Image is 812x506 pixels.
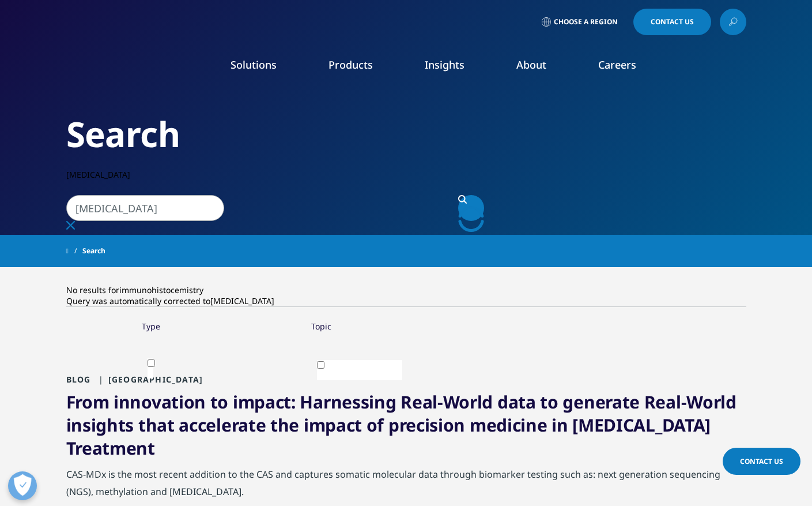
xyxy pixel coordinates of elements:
[210,295,274,306] span: [MEDICAL_DATA]
[148,372,153,378] svg: Toggle
[554,17,618,27] span: Choose a Region
[723,448,800,475] a: Contact Us
[66,113,746,156] h2: Search
[142,321,160,332] div: Type facet.
[317,371,403,457] svg: Toggle
[66,221,516,232] div: Clear
[425,58,464,72] a: Insights
[66,466,746,506] div: CAS-MDx is the most recent addition to the CAS and captures somatic molecular data through biomar...
[119,284,203,295] span: immunohistocemistry
[231,58,277,72] a: Solutions
[651,18,694,25] span: Contact Us
[66,284,746,295] div: No results for
[458,195,467,204] svg: Search
[66,195,224,221] input: Search
[163,40,746,95] nav: Primary
[66,169,130,180] span: [MEDICAL_DATA]
[740,456,783,466] span: Contact Us
[148,359,155,367] input: Inclusion filter on Blog; 1 result
[317,371,403,459] div: Inclusion filter on Europe, Middle East, & Africa; 1 result
[66,374,91,385] span: Blog
[148,358,153,402] li: Inclusion filter on Blog; 1 result
[94,374,203,385] span: [GEOGRAPHIC_DATA]
[458,195,484,221] a: Search
[598,58,636,72] a: Careers
[516,58,546,72] a: About
[148,369,153,380] div: Inclusion filter on Blog; 1 result
[328,58,373,72] a: Products
[633,9,711,35] a: Contact Us
[317,361,324,369] input: Inclusion filter on Europe, Middle East, & Africa; 1 result
[8,471,37,500] button: Open Preferences
[82,241,105,261] span: Search
[458,206,484,232] svg: Loading
[311,321,331,332] div: Topic facet.
[66,390,737,460] a: From innovation to impact: Harnessing Real-World data to generate Real-World insights that accele...
[66,295,746,306] div: Query was automatically corrected to
[66,221,75,230] svg: Clear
